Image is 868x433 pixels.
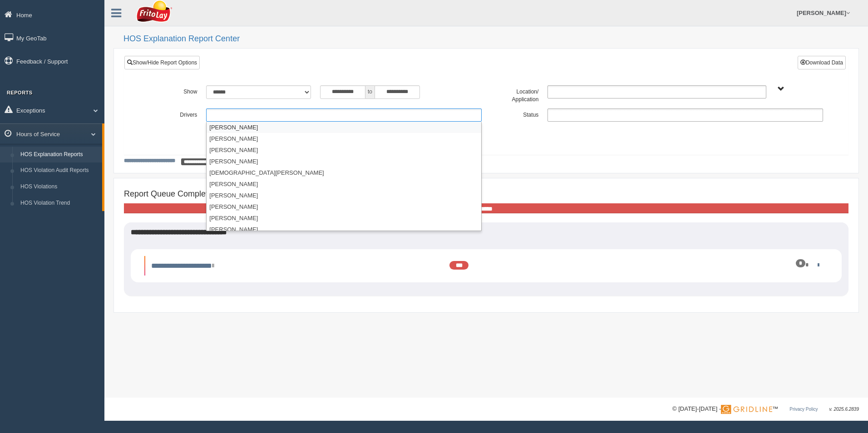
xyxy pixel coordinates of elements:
[207,122,481,133] li: [PERSON_NAME]
[207,224,481,235] li: [PERSON_NAME]
[486,85,543,104] label: Location/ Application
[721,405,772,414] img: Gridline
[16,147,102,163] a: HOS Explanation Reports
[207,144,481,156] li: [PERSON_NAME]
[124,190,848,199] h4: Report Queue Completion Progress:
[16,179,102,195] a: HOS Violations
[829,407,859,412] span: v. 2025.6.2839
[486,108,543,119] label: Status
[789,407,818,412] a: Privacy Policy
[145,85,202,96] label: Show
[798,56,846,69] button: Download Data
[207,167,481,178] li: [DEMOGRAPHIC_DATA][PERSON_NAME]
[124,56,200,69] a: Show/Hide Report Options
[144,256,828,276] li: Expand
[207,212,481,224] li: [PERSON_NAME]
[672,404,859,414] div: © [DATE]-[DATE] - ™
[123,34,859,44] h2: HOS Explanation Report Center
[365,85,375,99] span: to
[207,178,481,190] li: [PERSON_NAME]
[16,162,102,179] a: HOS Violation Audit Reports
[207,156,481,167] li: [PERSON_NAME]
[16,195,102,212] a: HOS Violation Trend
[145,108,202,119] label: Drivers
[207,190,481,201] li: [PERSON_NAME]
[207,133,481,144] li: [PERSON_NAME]
[207,201,481,212] li: [PERSON_NAME]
